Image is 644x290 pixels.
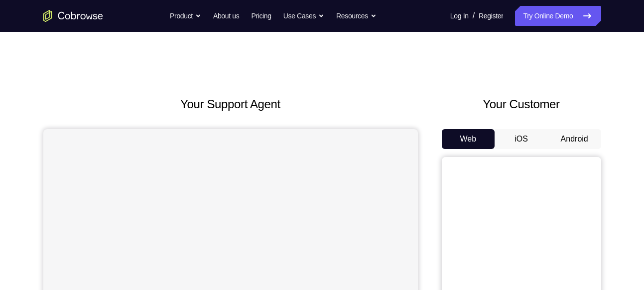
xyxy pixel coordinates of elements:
[442,95,601,113] h2: Your Customer
[283,6,324,26] button: Use Cases
[450,6,469,26] a: Log In
[473,10,475,22] span: /
[251,6,271,26] a: Pricing
[43,95,418,113] h2: Your Support Agent
[479,6,503,26] a: Register
[336,6,377,26] button: Resources
[495,129,548,149] button: iOS
[515,6,601,26] a: Try Online Demo
[43,10,103,22] a: Go to the home page
[213,6,239,26] a: About us
[548,129,601,149] button: Android
[442,129,495,149] button: Web
[170,6,201,26] button: Product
